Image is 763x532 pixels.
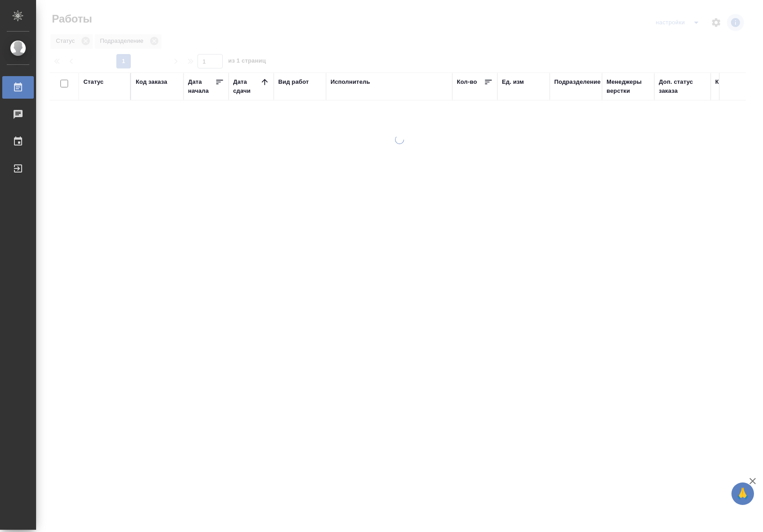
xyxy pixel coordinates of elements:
div: Исполнитель [331,77,370,86]
div: Вид работ [278,77,309,86]
div: Ед. изм [502,77,524,86]
span: 🙏 [735,484,750,503]
div: Кол-во [457,77,477,86]
div: Статус [83,77,104,86]
button: 🙏 [731,482,754,505]
div: Код заказа [136,77,167,86]
div: Дата сдачи [233,77,260,95]
div: Доп. статус заказа [659,77,706,95]
div: Подразделение [554,77,601,86]
div: Менеджеры верстки [607,77,650,95]
div: Дата начала [188,77,215,95]
div: Код работы [715,77,750,86]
